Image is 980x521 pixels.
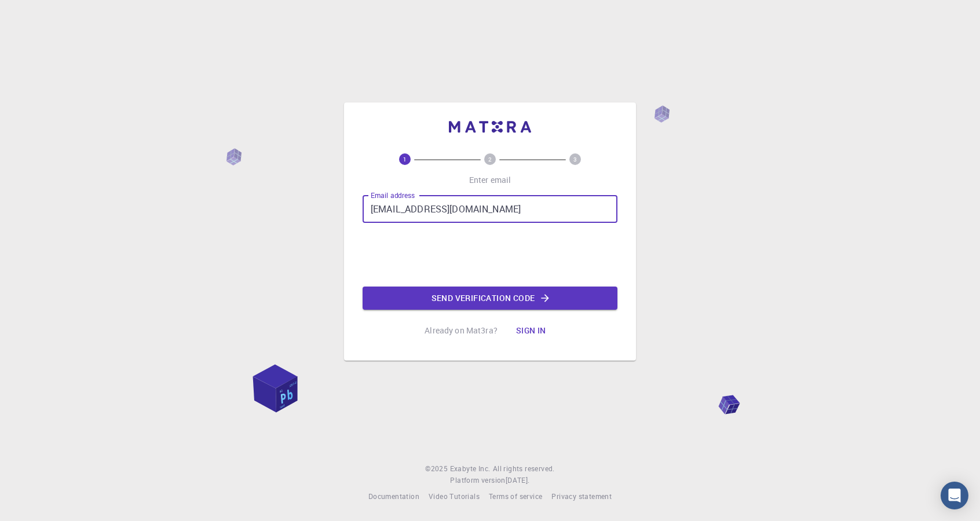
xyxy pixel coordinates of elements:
[469,174,511,186] p: Enter email
[450,464,491,473] span: Exabyte Inc.
[429,491,480,501] span: Video Tutorials
[507,319,555,342] button: Sign in
[371,190,415,200] label: Email address
[489,491,542,501] span: Terms of service
[368,491,419,502] a: Documentation
[450,463,491,475] a: Exabyte Inc.
[551,491,612,501] span: Privacy statement
[506,475,530,485] span: [DATE] .
[363,287,617,310] button: Send verification code
[489,491,542,502] a: Terms of service
[551,491,612,502] a: Privacy statement
[506,475,530,486] a: [DATE].
[573,155,577,163] text: 3
[488,155,492,163] text: 2
[368,491,419,501] span: Documentation
[403,155,407,163] text: 1
[402,232,578,277] iframe: reCAPTCHA
[425,463,449,475] span: © 2025
[493,463,555,475] span: All rights reserved.
[425,325,498,336] p: Already on Mat3ra?
[941,482,968,509] div: Open Intercom Messenger
[450,475,505,486] span: Platform version
[429,491,480,502] a: Video Tutorials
